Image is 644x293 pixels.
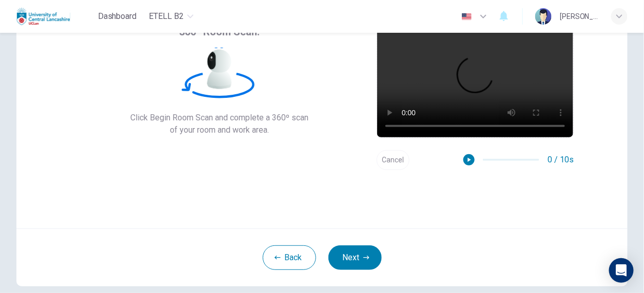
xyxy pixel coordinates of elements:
[130,112,308,124] span: Click Begin Room Scan and complete a 360º scan
[535,8,552,25] img: Profile picture
[548,154,574,166] span: 0 / 10s
[16,6,94,27] a: Uclan logo
[377,150,409,170] button: Cancel
[263,245,316,270] button: Back
[94,7,141,26] button: Dashboard
[560,10,599,23] div: [PERSON_NAME]
[145,7,198,26] button: eTELL B2
[130,124,308,136] span: of your room and work area.
[98,10,137,23] span: Dashboard
[16,6,70,27] img: Uclan logo
[149,10,184,23] span: eTELL B2
[609,258,634,283] div: Open Intercom Messenger
[460,13,473,20] img: en
[328,245,382,270] button: Next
